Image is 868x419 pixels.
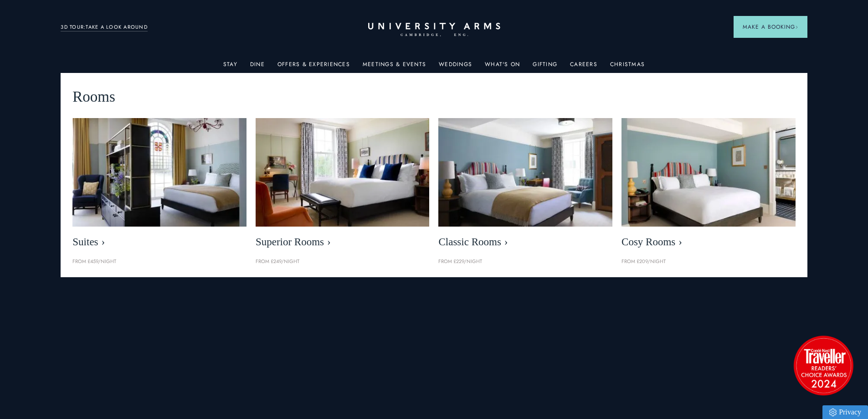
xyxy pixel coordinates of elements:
[72,118,247,227] img: image-21e87f5add22128270780cf7737b92e839d7d65d-400x250-jpg
[72,236,247,248] span: Suites
[368,23,500,37] a: Home
[256,236,430,248] span: Superior Rooms
[439,61,472,73] a: Weddings
[621,118,796,253] a: image-0c4e569bfe2498b75de12d7d88bf10a1f5f839d4-400x250-jpg Cosy Rooms
[438,258,612,266] p: From £229/night
[621,118,796,227] img: image-0c4e569bfe2498b75de12d7d88bf10a1f5f839d4-400x250-jpg
[621,236,796,248] span: Cosy Rooms
[734,16,807,38] button: Make a BookingArrow icon
[438,118,612,227] img: image-7eccef6fe4fe90343db89eb79f703814c40db8b4-400x250-jpg
[610,61,645,73] a: Christmas
[829,409,837,416] img: Privacy
[256,118,430,227] img: image-5bdf0f703dacc765be5ca7f9d527278f30b65e65-400x250-jpg
[438,236,612,248] span: Classic Rooms
[256,118,430,253] a: image-5bdf0f703dacc765be5ca7f9d527278f30b65e65-400x250-jpg Superior Rooms
[72,118,247,253] a: image-21e87f5add22128270780cf7737b92e839d7d65d-400x250-jpg Suites
[743,23,798,31] span: Make a Booking
[277,61,350,73] a: Offers & Experiences
[795,26,798,29] img: Arrow icon
[822,405,868,419] a: Privacy
[250,61,265,73] a: Dine
[363,61,426,73] a: Meetings & Events
[789,331,858,399] img: image-2524eff8f0c5d55edbf694693304c4387916dea5-1501x1501-png
[485,61,520,73] a: What's On
[72,85,115,109] span: Rooms
[621,258,796,266] p: From £209/night
[570,61,597,73] a: Careers
[533,61,557,73] a: Gifting
[223,61,237,73] a: Stay
[72,258,247,266] p: From £459/night
[256,258,430,266] p: From £249/night
[438,118,612,253] a: image-7eccef6fe4fe90343db89eb79f703814c40db8b4-400x250-jpg Classic Rooms
[61,23,148,31] a: 3D TOUR:TAKE A LOOK AROUND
